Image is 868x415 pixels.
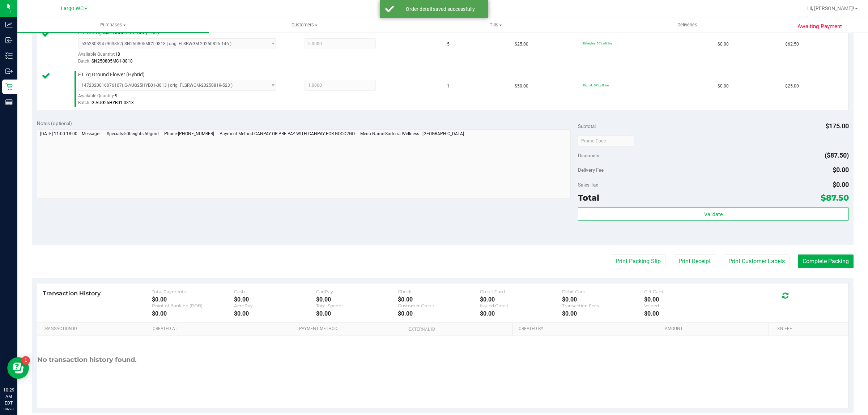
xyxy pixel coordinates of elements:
button: Complete Packing [798,254,854,268]
span: Sales Tax [578,182,598,188]
div: $0.00 [152,310,234,317]
span: 5 [447,41,450,48]
div: $0.00 [562,310,644,317]
span: FT 7g Ground Flower (Hybrid) [78,71,145,78]
span: 50heights: 50% off line [582,42,612,45]
span: Subtotal [578,123,596,129]
a: Deliveries [592,17,783,33]
span: $87.50 [821,193,849,203]
div: $0.00 [398,296,480,303]
div: $0.00 [644,296,726,303]
inline-svg: Reports [5,99,13,106]
button: Print Packing Slip [611,254,665,268]
div: Voided [644,303,726,308]
a: Amount [665,326,766,332]
input: Promo Code [578,136,634,146]
div: Total Payments [152,289,234,294]
div: $0.00 [316,310,398,317]
span: Validate [704,211,723,217]
div: $0.00 [316,296,398,303]
div: $0.00 [644,310,726,317]
span: Deliveries [668,22,707,28]
a: Created By [519,326,656,332]
div: Transaction Fees [562,303,644,308]
div: $0.00 [562,296,644,303]
span: Purchases [17,22,209,28]
p: 10:29 AM EDT [3,387,14,406]
th: External ID [403,323,512,336]
div: $0.00 [480,296,562,303]
span: Delivery Fee [578,167,604,173]
div: $0.00 [152,296,234,303]
div: Point of Banking (POB) [152,303,234,308]
div: AeroPay [234,303,316,308]
div: $0.00 [234,310,316,317]
a: Tills [400,17,591,33]
div: Check [398,289,480,294]
div: $0.00 [398,310,480,317]
span: Hi, [PERSON_NAME]! [807,5,854,11]
div: $0.00 [480,310,562,317]
span: $0.00 [718,41,729,48]
div: CanPay [316,289,398,294]
button: Print Customer Labels [724,254,790,268]
a: Payment Method [299,326,400,332]
span: $25.00 [785,83,799,90]
span: Batch: [78,59,90,64]
span: Largo WC [61,5,84,12]
a: Transaction ID [43,326,144,332]
span: $175.00 [825,122,849,130]
iframe: Resource center unread badge [21,356,30,365]
div: $0.00 [234,296,316,303]
span: Discounts [578,149,599,162]
div: Cash [234,289,316,294]
span: $0.00 [833,181,849,188]
button: Print Receipt [674,254,715,268]
div: Available Quantity: [78,91,286,105]
div: Order detail saved successfully [398,5,483,13]
p: 09/28 [3,406,14,412]
iframe: Resource center [7,357,29,379]
span: $62.50 [785,41,799,48]
inline-svg: Inventory [5,52,13,59]
div: Customer Credit [398,303,480,308]
inline-svg: Retail [5,83,13,90]
button: Validate [578,208,848,221]
span: 18 [115,52,120,57]
span: SN250805MC1-0818 [92,59,133,64]
inline-svg: Outbound [5,68,13,75]
div: Gift Card [644,289,726,294]
span: 50grnd: 50% off line [582,84,609,87]
a: Created At [153,326,290,332]
div: Issued Credit [480,303,562,308]
span: 9 [115,93,118,98]
span: $50.00 [515,83,528,90]
div: Debit Card [562,289,644,294]
span: Notes (optional) [37,120,72,126]
span: ($87.50) [825,151,849,159]
span: Tills [400,22,591,28]
div: Total Spendr [316,303,398,308]
span: Total [578,193,599,203]
div: Credit Card [480,289,562,294]
div: Available Quantity: [78,49,286,63]
a: Customers [209,17,400,33]
span: $25.00 [515,41,528,48]
span: Customers [209,22,400,28]
span: $0.00 [718,83,729,90]
a: Txn Fee [775,326,839,332]
inline-svg: Inbound [5,37,13,44]
inline-svg: Analytics [5,21,13,28]
span: Awaiting Payment [797,22,842,31]
span: $0.00 [833,166,849,174]
span: G-AUG25HYB01-0813 [92,100,134,105]
div: No transaction history found. [37,335,137,384]
span: 1 [447,83,450,90]
span: Batch: [78,100,90,105]
a: Purchases [17,17,209,33]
